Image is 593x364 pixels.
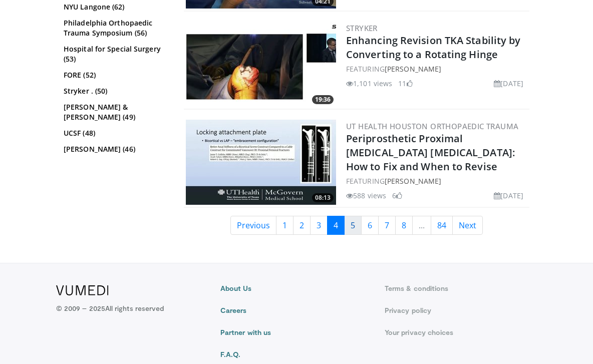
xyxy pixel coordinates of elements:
a: Periprosthetic Proximal [MEDICAL_DATA] [MEDICAL_DATA]: How to Fix and When to Revise [346,132,515,173]
a: UCSF (48) [64,128,166,138]
li: [DATE] [494,190,523,201]
a: 19:36 [186,22,336,107]
a: 1 [276,216,293,235]
a: 5 [344,216,362,235]
span: 08:13 [312,193,334,202]
li: [DATE] [494,78,523,89]
a: UT Health Houston Orthopaedic Trauma [346,121,518,131]
img: VuMedi Logo [56,285,109,295]
a: [PERSON_NAME] & [PERSON_NAME] (49) [64,102,166,122]
a: Careers [220,305,373,315]
a: 08:13 [186,120,336,205]
a: 6 [361,216,379,235]
p: © 2009 – 2025 [56,303,164,313]
a: Your privacy choices [385,327,537,337]
a: NYU Langone (62) [64,2,166,12]
a: About Us [220,283,373,293]
span: All rights reserved [105,304,164,312]
a: Stryker . (50) [64,86,166,96]
a: 84 [431,216,453,235]
li: 6 [392,190,402,201]
li: 588 views [346,190,386,201]
a: [PERSON_NAME] [385,176,441,186]
a: Previous [230,216,276,235]
a: [PERSON_NAME] [385,64,441,74]
a: Terms & conditions [385,283,537,293]
a: Philadelphia Orthopaedic Trauma Symposium (56) [64,18,166,38]
img: 48de3e9d-ac82-44ea-a1df-05c47e9936a9.300x170_q85_crop-smart_upscale.jpg [186,120,336,205]
a: Next [452,216,483,235]
a: Partner with us [220,327,373,337]
nav: Search results pages [184,216,529,235]
div: FEATURING [346,64,527,74]
a: Hospital for Special Surgery (53) [64,44,166,64]
div: FEATURING [346,176,527,186]
a: Stryker [346,23,378,33]
a: 2 [293,216,311,235]
a: 8 [395,216,413,235]
span: 19:36 [312,95,334,104]
a: F.A.Q. [220,349,373,359]
a: 3 [310,216,328,235]
a: 4 [327,216,345,235]
li: 11 [398,78,412,89]
a: FORE (52) [64,70,166,80]
a: Privacy policy [385,305,537,315]
a: Enhancing Revision TKA Stability by Converting to a Rotating Hinge [346,34,521,61]
li: 1,101 views [346,78,392,89]
a: 7 [378,216,396,235]
a: [PERSON_NAME] (46) [64,144,166,154]
img: ed1baf99-82f9-4fc0-888a-9512c9d6649f.300x170_q85_crop-smart_upscale.jpg [186,22,336,107]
